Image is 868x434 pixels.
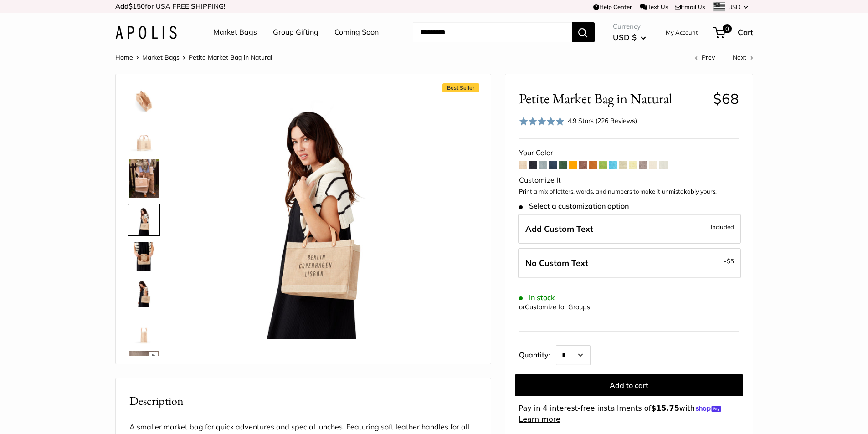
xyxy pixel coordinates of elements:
[128,349,160,382] a: Petite Market Bag in Natural
[519,202,629,210] span: Select a customization option
[572,22,595,42] button: Search
[711,221,734,232] span: Included
[613,30,646,45] button: USD $
[518,214,741,244] label: Add Custom Text
[613,32,637,42] span: USD $
[568,116,637,126] div: 4.9 Stars (226 Reviews)
[525,303,590,311] a: Customize for Groups
[142,53,180,61] a: Market Bags
[519,90,706,107] span: Petite Market Bag in Natural
[128,157,160,200] a: Petite Market Bag in Natural
[128,121,160,153] a: Petite Market Bag in Natural
[128,2,145,10] span: $150
[129,242,159,271] img: Petite Market Bag in Natural
[273,26,318,39] a: Group Gifting
[213,26,257,39] a: Market Bags
[525,258,588,268] span: No Custom Text
[733,53,753,61] a: Next
[115,51,272,63] nav: Breadcrumb
[640,3,668,10] a: Text Us
[129,86,159,115] img: description_Spacious inner area with room for everything.
[128,313,160,346] a: Petite Market Bag in Natural
[519,146,739,160] div: Your Color
[128,240,160,273] a: Petite Market Bag in Natural
[593,3,632,10] a: Help Center
[519,114,637,128] div: 4.9 Stars (226 Reviews)
[115,53,133,61] a: Home
[728,3,740,10] span: USD
[714,25,753,40] a: 0 Cart
[613,20,646,33] span: Currency
[129,351,159,380] img: Petite Market Bag in Natural
[129,159,159,198] img: Petite Market Bag in Natural
[413,22,572,42] input: Search...
[129,392,477,410] h2: Description
[695,53,715,61] a: Prev
[525,224,593,234] span: Add Custom Text
[727,257,734,265] span: $5
[713,90,739,107] span: $68
[738,27,753,37] span: Cart
[724,255,734,266] span: -
[515,374,743,396] button: Add to cart
[666,27,698,38] a: My Account
[7,399,92,427] iframe: Sign Up via Text for Offers
[129,205,159,235] img: Petite Market Bag in Natural
[129,123,159,152] img: Petite Market Bag in Natural
[519,301,590,313] div: or
[189,88,440,339] img: Petite Market Bag in Natural
[442,83,479,92] span: Best Seller
[128,204,160,236] a: Petite Market Bag in Natural
[129,278,159,307] img: Petite Market Bag in Natural
[519,293,555,302] span: In stock
[128,276,160,309] a: Petite Market Bag in Natural
[189,53,272,61] span: Petite Market Bag in Natural
[129,315,159,344] img: Petite Market Bag in Natural
[518,248,741,278] label: Leave Blank
[334,26,379,39] a: Coming Soon
[722,24,731,33] span: 0
[519,187,739,196] p: Print a mix of letters, words, and numbers to make it unmistakably yours.
[128,84,160,117] a: description_Spacious inner area with room for everything.
[519,342,556,365] label: Quantity:
[675,3,705,10] a: Email Us
[115,26,177,39] img: Apolis
[519,174,739,187] div: Customize It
